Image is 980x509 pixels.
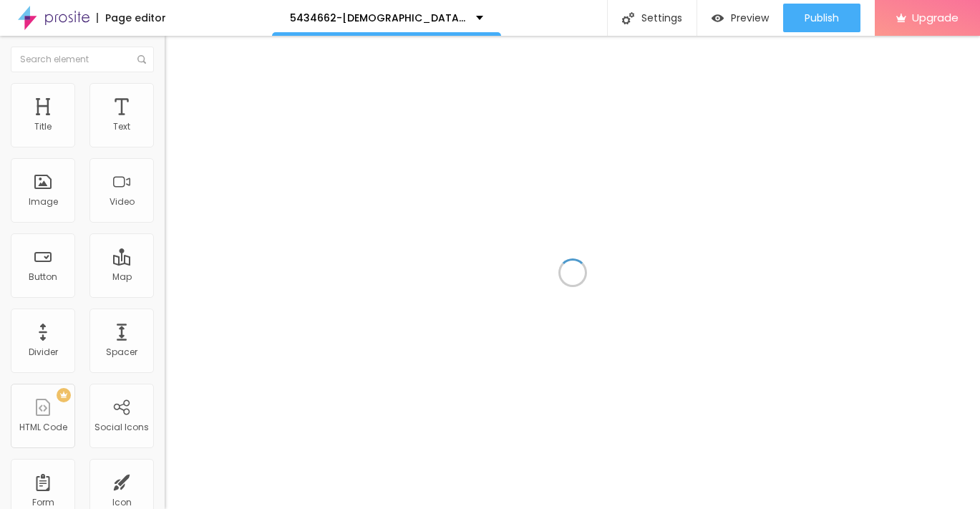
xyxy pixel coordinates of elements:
p: 5434662-[DEMOGRAPHIC_DATA] Charities of the [GEOGRAPHIC_DATA] [290,13,465,23]
div: Text [113,122,130,132]
div: Spacer [106,347,137,357]
div: Map [112,272,132,282]
div: Button [29,272,57,282]
div: Icon [112,498,132,508]
img: Icone [622,12,634,24]
span: Upgrade [912,11,959,24]
img: Icone [137,55,146,64]
button: Preview [697,4,783,32]
div: Page editor [97,13,166,23]
div: Video [110,197,135,207]
span: Preview [731,12,769,24]
div: Divider [29,347,58,357]
img: view-1.svg [712,12,724,24]
div: Title [34,122,52,132]
button: Publish [783,4,860,32]
span: Publish [805,12,839,24]
div: Social Icons [94,422,149,432]
div: Form [32,498,54,508]
input: Search element [11,47,154,72]
div: HTML Code [19,422,67,432]
div: Image [29,197,58,207]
